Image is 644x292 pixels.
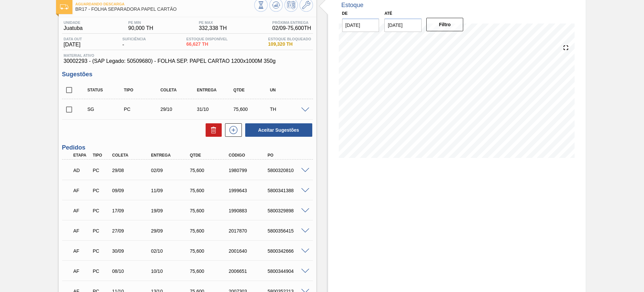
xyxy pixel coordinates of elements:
[268,107,309,112] div: TH
[272,25,311,31] span: 02/09 - 75,600 TH
[159,88,199,92] div: Coleta
[227,153,271,158] div: Código
[91,153,111,158] div: Tipo
[266,228,310,234] div: 5800356415
[128,20,153,25] span: PE MIN
[202,123,222,137] div: Excluir Sugestões
[110,168,154,173] div: 29/08/2025
[149,188,193,193] div: 11/09/2025
[121,37,148,48] div: -
[232,88,272,92] div: Qtde
[149,228,193,234] div: 29/09/2025
[266,208,310,213] div: 5800329898
[266,168,310,173] div: 5800320810
[73,248,90,254] p: AF
[91,228,111,234] div: Pedido de Compra
[62,71,313,78] h3: Sugestões
[110,248,154,254] div: 30/09/2025
[199,25,227,31] span: 332,338 TH
[64,20,83,25] span: Unidade
[64,58,311,64] span: 30002293 - (SAP Legado: 50509680) - FOLHA SEP. PAPEL CARTAO 1200x1000M 350g
[266,153,310,158] div: PO
[227,168,271,173] div: 1980799
[110,188,154,193] div: 09/09/2025
[245,123,312,137] button: Aceitar Sugestões
[110,268,154,274] div: 08/10/2025
[266,188,310,193] div: 5800341388
[72,163,92,178] div: Aguardando Descarga
[188,188,232,193] div: 75,600
[266,268,310,274] div: 5800344904
[73,188,90,193] p: AF
[73,268,90,274] p: AF
[149,248,193,254] div: 02/10/2025
[227,248,271,254] div: 2001640
[72,183,92,198] div: Aguardando Faturamento
[91,168,111,173] div: Pedido de Compra
[186,42,228,47] span: 66,627 TH
[91,188,111,193] div: Pedido de Compra
[73,228,90,234] p: AF
[188,153,232,158] div: Qtde
[110,208,154,213] div: 17/09/2025
[62,144,313,151] h3: Pedidos
[110,228,154,234] div: 27/09/2025
[149,153,193,158] div: Entrega
[342,18,379,32] input: dd/mm/yyyy
[72,153,92,158] div: Etapa
[72,264,92,279] div: Aguardando Faturamento
[91,268,111,274] div: Pedido de Compra
[64,42,82,48] span: [DATE]
[227,208,271,213] div: 1990883
[72,203,92,218] div: Aguardando Faturamento
[188,228,232,234] div: 75,600
[60,4,68,9] img: Ícone
[110,153,154,158] div: Coleta
[122,107,163,112] div: Pedido de Compra
[227,268,271,274] div: 2006651
[75,7,254,12] span: BR17 - FOLHA SEPARADORA PAPEL CARTÃO
[227,228,271,234] div: 2017870
[72,244,92,258] div: Aguardando Faturamento
[341,2,364,9] div: Estoque
[195,107,236,112] div: 31/10/2025
[149,268,193,274] div: 10/10/2025
[64,25,83,31] span: Juatuba
[426,18,464,31] button: Filtro
[268,88,309,92] div: UN
[91,208,111,213] div: Pedido de Compra
[122,37,146,41] span: Suficiência
[268,42,311,47] span: 109,320 TH
[122,88,163,92] div: Tipo
[242,123,313,137] div: Aceitar Sugestões
[128,25,153,31] span: 90,000 TH
[73,168,90,173] p: AD
[188,208,232,213] div: 75,600
[188,168,232,173] div: 75,600
[72,223,92,238] div: Aguardando Faturamento
[73,208,90,213] p: AF
[149,208,193,213] div: 19/09/2025
[227,188,271,193] div: 1999643
[232,107,272,112] div: 75,600
[149,168,193,173] div: 02/09/2025
[195,88,236,92] div: Entrega
[86,107,126,112] div: Sugestão Criada
[188,248,232,254] div: 75,600
[384,18,422,32] input: dd/mm/yyyy
[199,20,227,25] span: PE MAX
[186,37,228,41] span: Estoque Disponível
[272,20,311,25] span: Próxima Entrega
[91,248,111,254] div: Pedido de Compra
[188,268,232,274] div: 75,600
[86,88,126,92] div: Status
[384,11,392,16] label: Até
[75,2,254,6] span: Aguardando Descarga
[268,37,311,41] span: Estoque Bloqueado
[266,248,310,254] div: 5800342666
[64,53,311,57] span: Material ativo
[64,37,82,41] span: Data out
[159,107,199,112] div: 29/10/2025
[342,11,348,16] label: De
[222,123,242,137] div: Nova sugestão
